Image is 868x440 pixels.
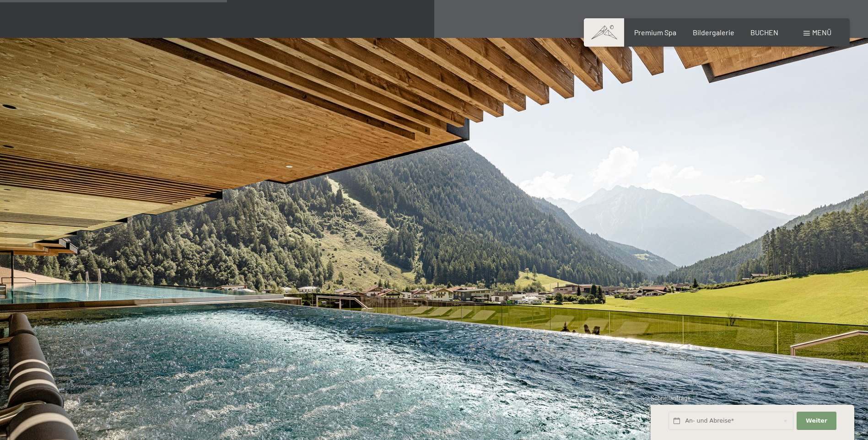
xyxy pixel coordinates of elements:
span: Schnellanfrage [651,394,690,402]
a: Bildergalerie [693,28,734,37]
span: Weiter [806,417,827,425]
button: Weiter [797,412,836,430]
a: BUCHEN [750,28,778,37]
span: Menü [812,28,831,37]
a: Premium Spa [634,28,676,37]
